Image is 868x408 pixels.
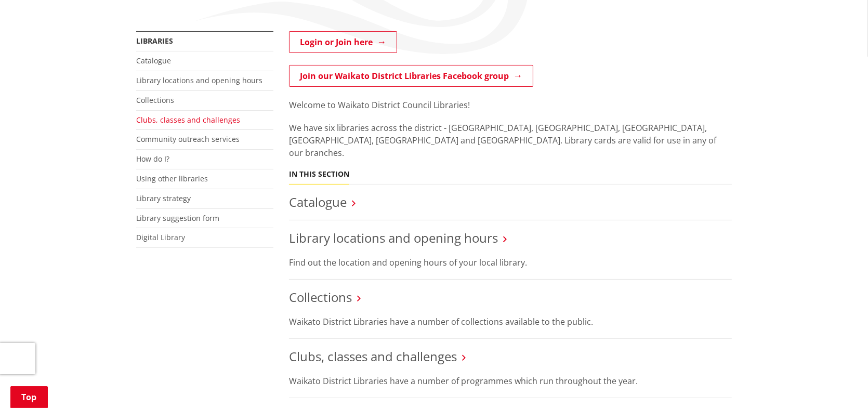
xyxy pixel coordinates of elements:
h5: In this section [289,170,349,179]
a: Libraries [136,36,173,46]
a: Catalogue [289,193,347,210]
a: Library suggestion form [136,213,219,223]
a: Catalogue [136,56,171,65]
a: Digital Library [136,232,185,242]
a: Login or Join here [289,31,397,53]
p: Welcome to Waikato District Council Libraries! [289,99,732,111]
a: How do I? [136,154,169,164]
iframe: Messenger Launcher [820,364,858,402]
a: Library strategy [136,193,191,203]
a: Join our Waikato District Libraries Facebook group [289,65,533,87]
a: Library locations and opening hours [289,229,498,246]
a: Library locations and opening hours [136,75,262,85]
span: ibrary cards are valid for use in any of our branches. [289,135,716,159]
a: Community outreach services [136,134,240,144]
p: Waikato District Libraries have a number of programmes which run throughout the year. [289,375,732,387]
p: Find out the location and opening hours of your local library. [289,256,732,269]
a: Clubs, classes and challenges [136,115,240,125]
a: Top [10,386,48,408]
a: Using other libraries [136,174,208,183]
p: We have six libraries across the district - [GEOGRAPHIC_DATA], [GEOGRAPHIC_DATA], [GEOGRAPHIC_DAT... [289,122,732,159]
a: Clubs, classes and challenges [289,348,457,365]
p: Waikato District Libraries have a number of collections available to the public. [289,315,732,328]
a: Collections [289,288,352,306]
a: Collections [136,95,174,105]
